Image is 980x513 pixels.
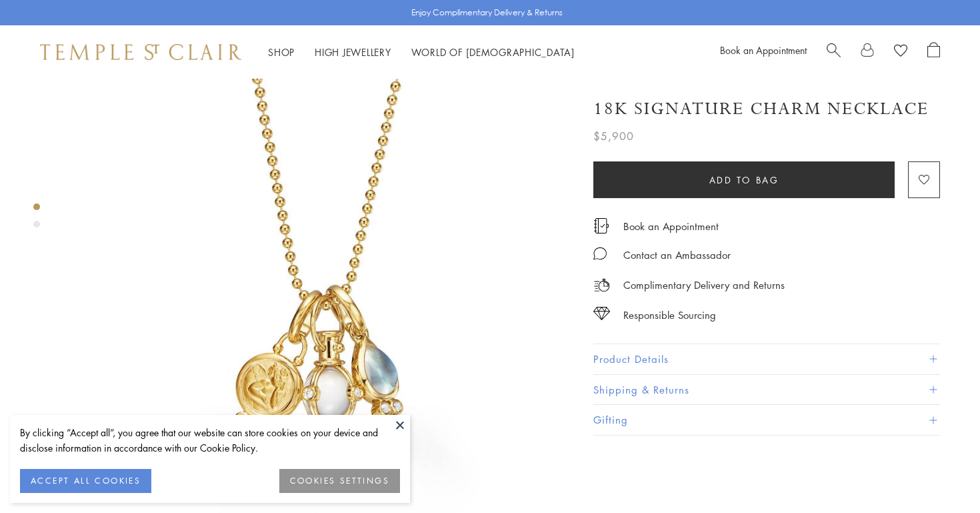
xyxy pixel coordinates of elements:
[593,375,940,405] button: Shipping & Returns
[720,43,807,57] a: Book an Appointment
[20,469,151,493] button: ACCEPT ALL COOKIES
[411,45,575,59] a: World of [DEMOGRAPHIC_DATA]World of [DEMOGRAPHIC_DATA]
[315,45,391,59] a: High JewelleryHigh Jewellery
[593,344,940,374] button: Product Details
[40,44,241,60] img: Temple St. Clair
[623,277,785,294] p: Complimentary Delivery and Returns
[709,173,779,187] span: Add to bag
[20,425,400,456] div: By clicking “Accept all”, you agree that our website can store cookies on your device and disclos...
[279,469,400,493] button: COOKIES SETTINGS
[593,97,929,121] h1: 18K Signature Charm Necklace
[268,44,575,61] nav: Main navigation
[593,277,610,294] img: icon_delivery.svg
[593,307,610,320] img: icon_sourcing.svg
[593,218,609,233] img: icon_appointment.svg
[593,127,634,145] span: $5,900
[623,307,716,324] div: Responsible Sourcing
[411,6,563,19] p: Enjoy Complimentary Delivery & Returns
[913,450,967,500] iframe: Gorgias live chat messenger
[623,247,731,264] div: Contact an Ambassador
[623,219,719,233] a: Book an Appointment
[827,42,841,62] a: Search
[593,161,895,198] button: Add to bag
[268,45,295,59] a: ShopShop
[927,42,940,62] a: Open Shopping Bag
[593,405,940,435] button: Gifting
[593,247,607,260] img: MessageIcon-01_2.svg
[894,42,907,62] a: View Wishlist
[33,200,40,238] div: Product gallery navigation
